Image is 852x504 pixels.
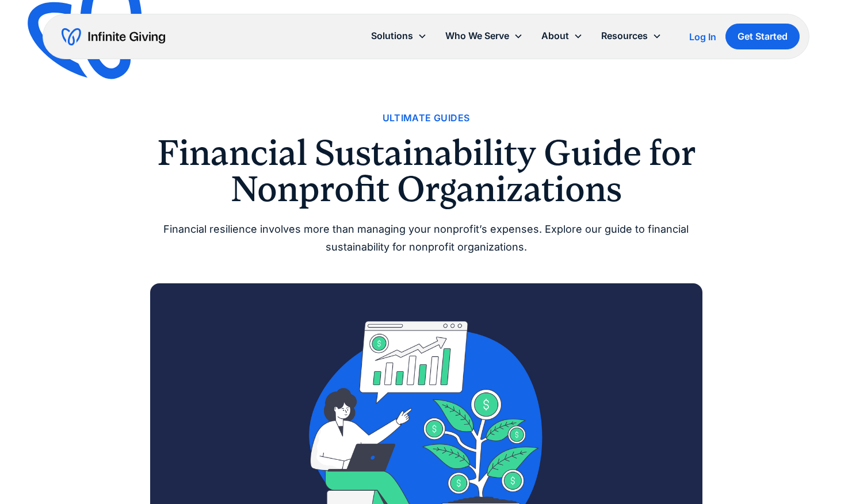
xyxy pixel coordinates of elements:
[150,221,702,256] div: Financial resilience involves more than managing your nonprofit’s expenses. Explore our guide to ...
[532,24,592,48] div: About
[725,24,800,49] a: Get Started
[445,28,509,44] div: Who We Serve
[689,30,716,44] a: Log In
[362,24,436,48] div: Solutions
[150,135,702,207] h1: Financial Sustainability Guide for Nonprofit Organizations
[383,110,470,126] a: Ultimate Guides
[62,28,165,46] a: home
[436,24,532,48] div: Who We Serve
[371,28,413,44] div: Solutions
[592,24,671,48] div: Resources
[541,28,569,44] div: About
[689,32,716,41] div: Log In
[601,28,648,44] div: Resources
